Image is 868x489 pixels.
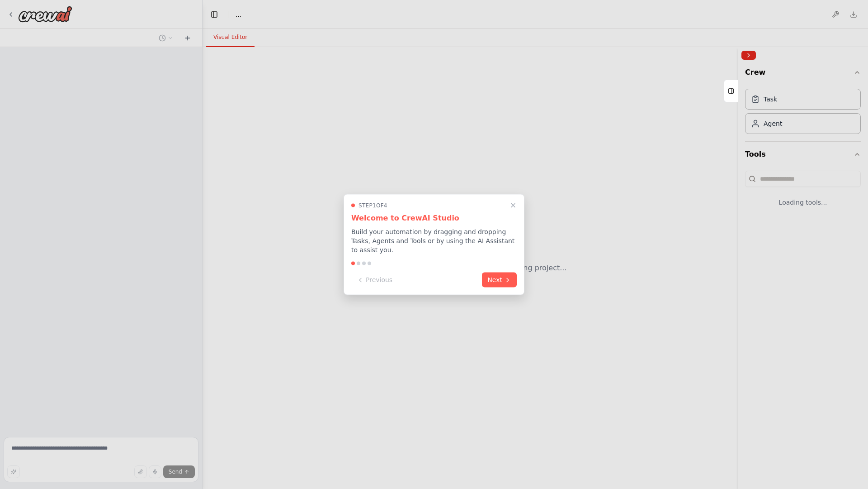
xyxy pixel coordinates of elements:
button: Next [482,273,517,288]
button: Hide left sidebar [208,8,221,21]
p: Build your automation by dragging and dropping Tasks, Agents and Tools or by using the AI Assista... [351,227,517,254]
button: Previous [351,273,398,288]
span: Step 1 of 4 [359,202,387,209]
button: Close walkthrough [508,200,519,211]
h3: Welcome to CrewAI Studio [351,213,517,224]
